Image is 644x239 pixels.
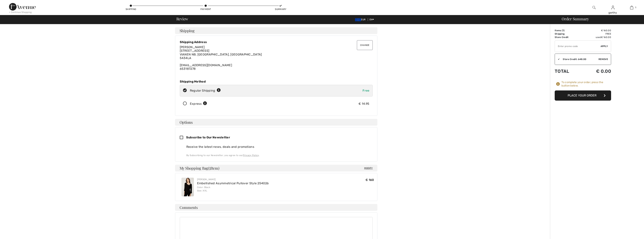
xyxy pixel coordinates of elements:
td: € 160.00 [582,29,611,32]
span: 1 [209,165,211,170]
span: Shipping [180,29,195,33]
div: Receive the latest news, deals and promotions [186,145,373,149]
span: € 160.00 [601,36,611,39]
span: Modify [364,166,373,170]
span: 1 [563,29,564,32]
div: Shipping Address [180,40,373,44]
h4: My Shopping Bag [175,165,377,171]
div: Regular Shipping [190,88,221,93]
span: Free [363,89,369,92]
div: Payment [200,8,211,11]
span: EUR [355,18,367,21]
td: Items ( ) [555,29,582,32]
div: < Continue Shopping [9,11,32,14]
div: By Subscribing to our Newsletter, you agree to our . [186,154,373,157]
img: 1ère Avenue [9,3,36,11]
button: Place Your Order [555,90,611,101]
div: Shipping [125,8,137,11]
h4: Comments [175,204,377,211]
div: [EMAIL_ADDRESS][DOMAIN_NAME] 653187278 [180,45,373,71]
span: [PERSON_NAME] [180,45,205,49]
input: Promo code [555,41,601,52]
a: 1 [622,5,641,10]
div: Color: Black Size: XXL [197,186,269,192]
div: [PERSON_NAME] [197,178,269,181]
img: Embellished Asymmetrical Pullover Style 254026 [181,178,194,196]
span: Remove [598,58,608,61]
td: Store Credit [555,36,582,39]
a: Embellished Asymmetrical Pullover Style 254026 [197,181,269,185]
span: € 160 [366,178,374,182]
td: Total [555,65,582,78]
img: search the website [592,5,596,10]
div: € 14.95 [359,102,369,106]
span: Subscribe to Our Newsletter [186,136,230,139]
td: Free [582,32,611,36]
img: My Bag [630,5,633,10]
span: ( Item) [208,165,219,171]
div: To complete your order, press the button below. [561,81,611,87]
span: 1 [635,6,636,9]
div: Express [190,102,207,106]
div: Summary [275,8,286,11]
a: Sign In [611,6,614,9]
td: used [582,36,611,39]
h4: Options [175,119,377,126]
span: EN [369,18,374,21]
div: gerthy [604,11,622,15]
img: Euro [355,18,361,21]
button: Change [357,40,373,50]
a: Privacy Policy [243,154,259,157]
div: ✔ [555,58,560,61]
td: € 0.00 [582,65,611,78]
img: My Info [611,5,614,10]
span: [STREET_ADDRESS] VIANEN NB, [GEOGRAPHIC_DATA], [GEOGRAPHIC_DATA] 5434LA [180,49,262,60]
div: Store Credit: 648.00 [560,58,598,61]
div: Order Summary [557,17,642,21]
div: Shipping Method [180,80,373,83]
span: Apply [601,45,608,48]
td: Shipping [555,32,582,36]
span: Review [176,17,188,21]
